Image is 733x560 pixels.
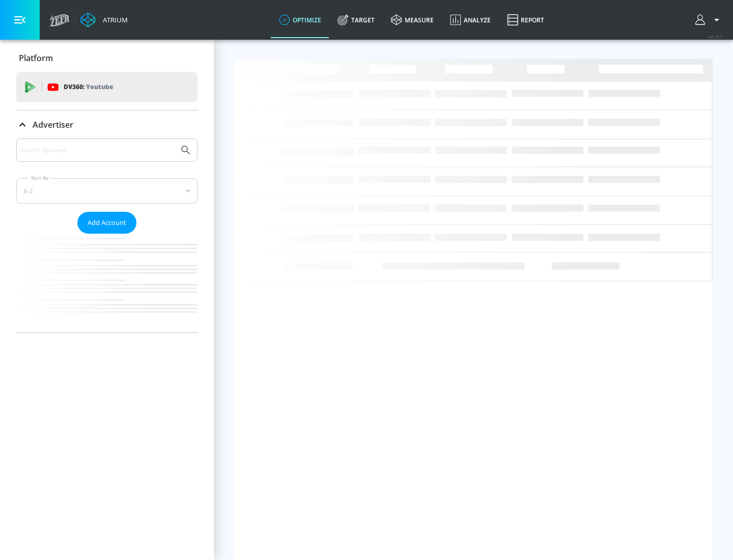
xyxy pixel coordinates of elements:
[383,2,442,38] a: measure
[29,175,51,181] label: Sort By
[442,2,499,38] a: Analyze
[271,2,329,38] a: optimize
[86,81,113,92] p: Youtube
[709,34,723,39] span: v 4.25.2
[16,234,198,332] nav: list of Advertiser
[64,81,113,93] p: DV360:
[19,52,53,64] p: Platform
[329,2,383,38] a: Target
[16,110,198,139] div: Advertiser
[20,144,175,157] input: Search by name
[88,217,126,229] span: Add Account
[499,2,552,38] a: Report
[16,72,198,102] div: DV360: Youtube
[16,178,198,204] div: A-Z
[77,212,136,234] button: Add Account
[16,138,198,332] div: Advertiser
[80,12,128,27] a: Atrium
[33,119,73,130] p: Advertiser
[16,44,198,72] div: Platform
[99,15,128,24] div: Atrium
